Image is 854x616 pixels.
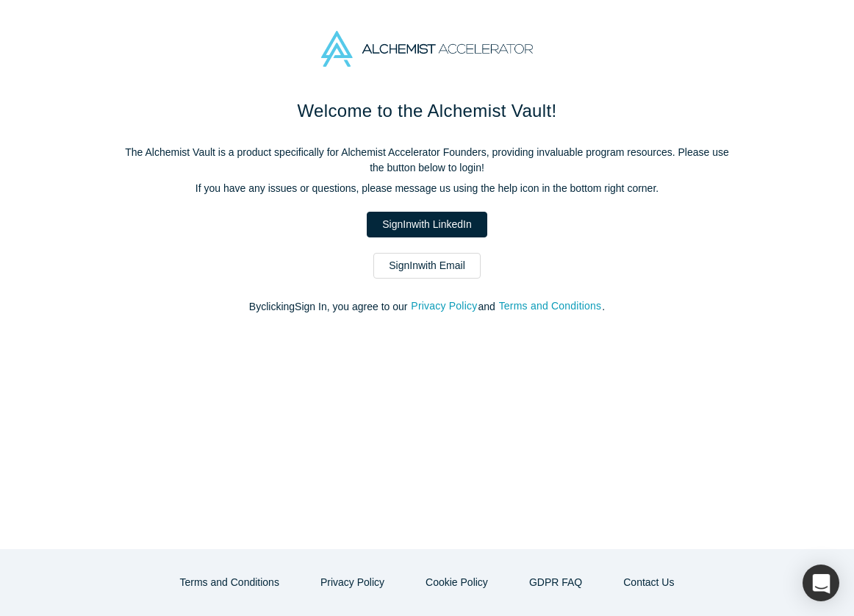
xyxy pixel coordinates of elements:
[118,181,736,196] p: If you have any issues or questions, please message us using the help icon in the bottom right co...
[498,298,603,315] button: Terms and Conditions
[321,31,533,67] img: Alchemist Accelerator Logo
[367,212,487,237] a: SignInwith LinkedIn
[118,145,736,176] p: The Alchemist Vault is a product specifically for Alchemist Accelerator Founders, providing inval...
[373,253,481,279] a: SignInwith Email
[305,570,400,595] button: Privacy Policy
[118,98,736,124] h1: Welcome to the Alchemist Vault!
[608,570,689,595] a: Contact Us
[410,570,503,595] button: Cookie Policy
[165,570,295,595] button: Terms and Conditions
[514,570,598,595] a: GDPR FAQ
[118,299,736,315] p: By clicking Sign In , you agree to our and .
[410,298,478,315] button: Privacy Policy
